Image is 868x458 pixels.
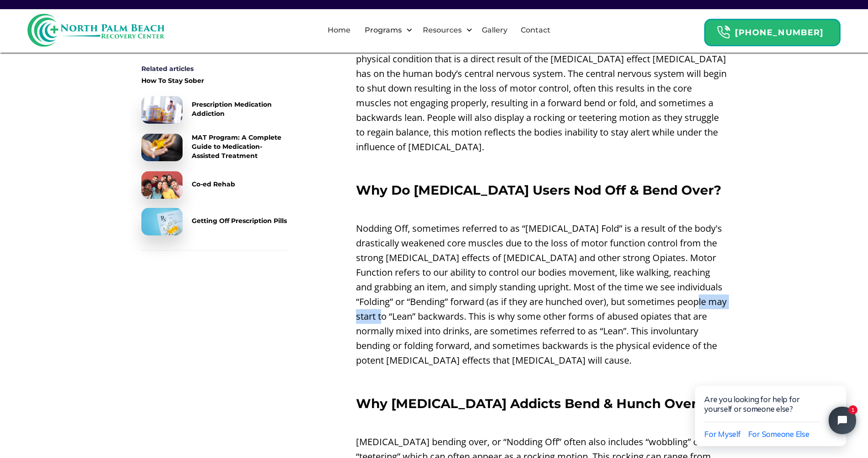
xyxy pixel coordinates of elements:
a: Home [322,16,356,45]
strong: [PHONE_NUMBER] [735,27,824,38]
p: ‍ [356,372,727,387]
strong: Why [MEDICAL_DATA] Addicts Bend & Hunch Over [356,396,697,411]
iframe: Tidio Chat [676,356,868,458]
a: How To Stay Sober [141,76,288,87]
p: Nodding Off, sometimes referred to as “[MEDICAL_DATA] Fold” is a result of the body's drastically... [356,221,727,368]
a: Prescription Medication Addiction [141,96,288,124]
a: Co-ed Rehab [141,171,288,199]
a: Contact [515,16,556,45]
div: Programs [362,25,404,36]
div: Related articles [141,64,288,73]
a: MAT Program: A Complete Guide to Medication-Assisted Treatment [141,133,288,162]
img: Header Calendar Icons [717,25,730,39]
div: Resources [421,25,464,36]
p: [MEDICAL_DATA] nodding or folding is often called “Nodding Off”. Nodding off is a physical condit... [356,37,727,154]
a: Getting Off Prescription Pills [141,208,288,235]
div: How To Stay Sober [141,76,204,85]
div: Prescription Medication Addiction [192,100,288,118]
div: Getting Off Prescription Pills [192,216,287,225]
p: ‍ [356,415,727,430]
p: ‍ [356,202,727,217]
a: Gallery [476,16,513,45]
div: MAT Program: A Complete Guide to Medication-Assisted Treatment [192,133,288,160]
div: Co-ed Rehab [192,180,235,189]
a: Header Calendar Icons[PHONE_NUMBER] [704,14,841,46]
p: ‍ [356,159,727,174]
div: Resources [415,16,475,45]
div: Programs [357,16,415,45]
strong: Why Do [MEDICAL_DATA] Users Nod Off & Bend Over? [356,182,721,198]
